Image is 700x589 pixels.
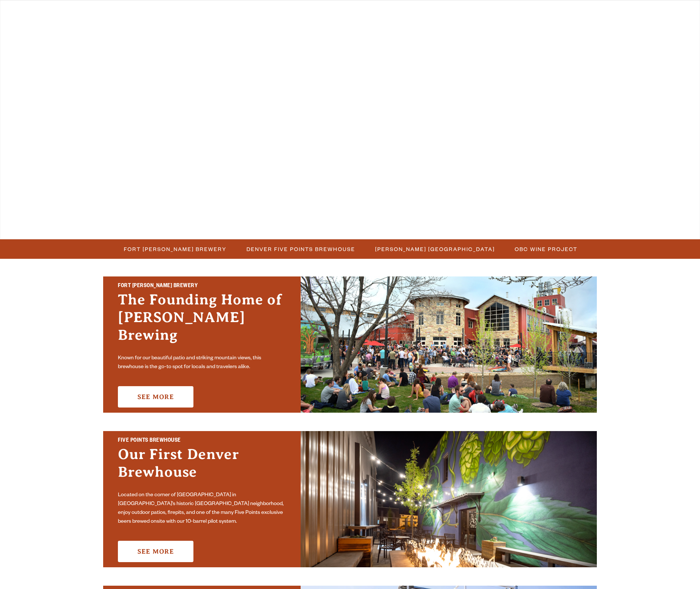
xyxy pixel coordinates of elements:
span: OBC Wine Project [515,244,577,254]
a: See More [118,541,193,562]
span: Our Story [400,17,442,23]
a: Gear [227,4,257,38]
a: Winery [286,4,325,38]
span: Winery [291,17,320,23]
a: [PERSON_NAME] [GEOGRAPHIC_DATA] [371,244,498,254]
span: Gear [232,17,252,23]
a: Taprooms [148,4,198,38]
h2: Five Points Brewhouse [118,436,286,446]
a: Beer Finder [542,4,598,38]
span: Taprooms [153,17,193,23]
span: [PERSON_NAME] [GEOGRAPHIC_DATA] [375,244,495,254]
a: Our Story [395,4,447,38]
h3: The Founding Home of [PERSON_NAME] Brewing [118,291,286,351]
h3: Our First Denver Brewhouse [118,445,286,488]
a: Denver Five Points Brewhouse [242,244,359,254]
span: Impact [481,17,508,23]
a: Fort [PERSON_NAME] Brewery [119,244,230,254]
a: Impact [476,4,513,38]
a: OBC Wine Project [510,244,581,254]
span: Fort [PERSON_NAME] Brewery [124,244,227,254]
a: Odell Home [345,4,372,38]
span: Beer Finder [547,17,593,23]
img: Promo Card Aria Label' [301,431,597,567]
a: See More [118,386,193,408]
a: Beer [92,4,119,38]
span: Beer [97,17,115,23]
h2: Fort [PERSON_NAME] Brewery [118,282,286,291]
span: Denver Five Points Brewhouse [246,244,355,254]
p: Located on the corner of [GEOGRAPHIC_DATA] in [GEOGRAPHIC_DATA]’s historic [GEOGRAPHIC_DATA] neig... [118,491,286,526]
img: Fort Collins Brewery & Taproom' [301,276,597,413]
p: Known for our beautiful patio and striking mountain views, this brewhouse is the go-to spot for l... [118,354,286,372]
